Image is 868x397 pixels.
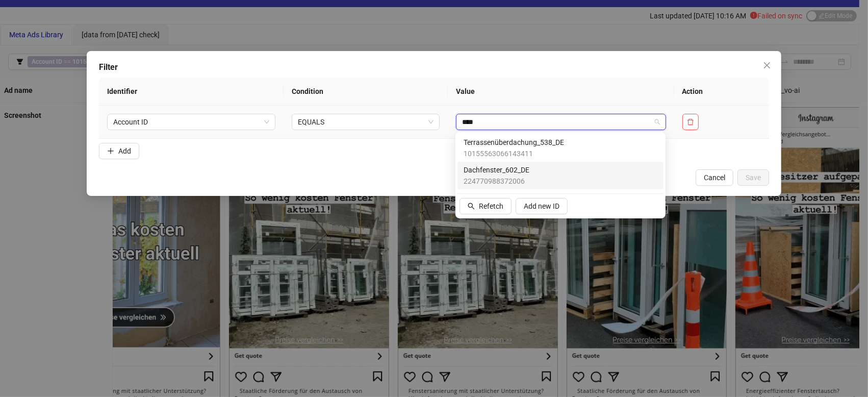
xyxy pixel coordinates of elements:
[737,169,769,186] button: Save
[448,78,674,106] th: Value
[464,148,564,159] span: 10155563066143411
[763,61,771,69] span: close
[113,114,269,130] span: Account ID
[107,147,114,155] span: plus
[99,143,139,159] button: Add
[759,57,775,73] button: Close
[696,169,733,186] button: Cancel
[479,202,503,210] span: Refetch
[687,118,694,126] span: delete
[298,114,433,130] span: EQUALS
[464,176,529,187] span: 224770988372006
[704,173,725,182] span: Cancel
[516,198,568,214] button: Add new ID
[118,147,131,155] span: Add
[284,78,447,106] th: Condition
[457,162,663,189] div: Dachfenster_602_DE
[99,78,284,106] th: Identifier
[457,134,663,162] div: Terrassenüberdachung_538_DE
[99,61,769,73] div: Filter
[459,198,512,214] button: Refetch
[464,164,529,176] span: Dachfenster_602_DE
[674,78,769,106] th: Action
[524,202,559,210] span: Add new ID
[468,203,475,210] span: search
[464,137,564,148] span: Terrassenüberdachung_538_DE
